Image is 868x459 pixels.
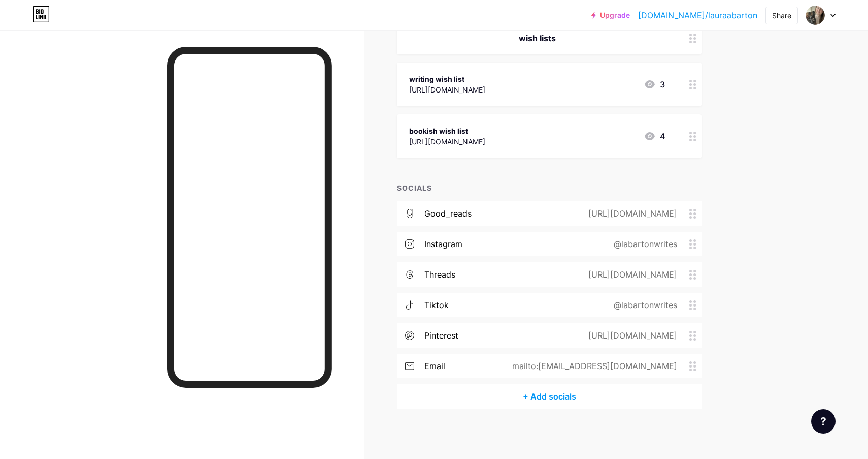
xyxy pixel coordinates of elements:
div: mailto:[EMAIL_ADDRESS][DOMAIN_NAME] [496,360,689,372]
div: [URL][DOMAIN_NAME] [572,268,689,281]
div: @labartonwrites [597,238,689,250]
div: 4 [644,130,665,142]
div: [URL][DOMAIN_NAME] [572,329,689,342]
img: lauraabarton [806,6,825,25]
div: instagram [424,238,462,250]
div: [URL][DOMAIN_NAME] [572,207,689,220]
a: [DOMAIN_NAME]/lauraabarton [638,9,757,21]
div: [URL][DOMAIN_NAME] [409,84,485,95]
div: threads [424,268,455,281]
div: @labartonwrites [597,299,689,311]
div: email [424,360,445,372]
div: [URL][DOMAIN_NAME] [409,136,485,147]
div: pinterest [424,329,458,342]
div: + Add socials [397,384,702,409]
div: Share [772,10,791,21]
div: writing wish list [409,74,485,84]
div: tiktok [424,299,449,311]
div: good_reads [424,207,472,220]
div: wish lists [409,32,665,44]
a: Upgrade [591,11,630,19]
div: SOCIALS [397,182,702,193]
div: 3 [644,78,665,90]
div: bookish wish list [409,126,485,136]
